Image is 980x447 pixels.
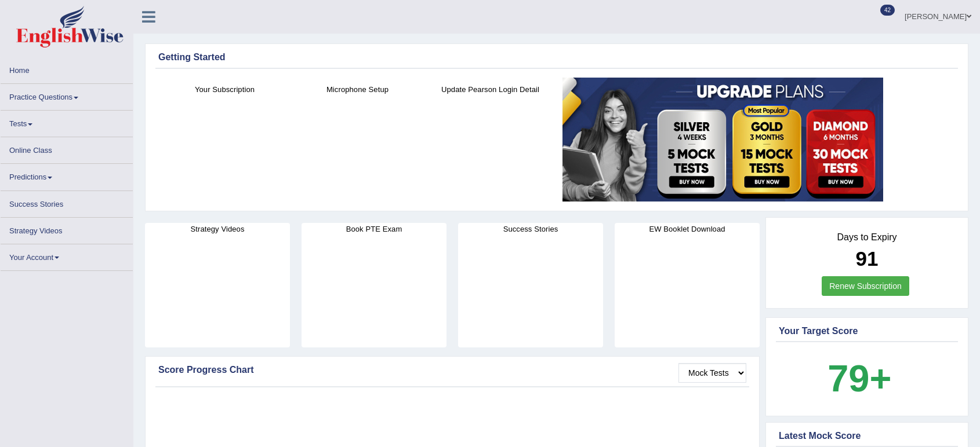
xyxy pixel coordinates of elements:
h4: Your Subscription [164,83,285,96]
a: Tests [1,111,133,133]
b: 79+ [827,357,891,400]
span: 42 [880,5,895,16]
div: Score Progress Chart [158,363,746,377]
a: Success Stories [1,191,133,214]
h4: Success Stories [458,223,603,235]
a: Home [1,57,133,80]
a: Practice Questions [1,84,133,107]
div: Getting Started [158,50,955,64]
h4: Microphone Setup [297,83,418,96]
img: small5.jpg [562,78,883,201]
a: Renew Subscription [822,276,909,296]
a: Strategy Videos [1,218,133,240]
a: Predictions [1,164,133,186]
div: Latest Mock Score [779,429,955,443]
h4: EW Booklet Download [615,223,760,235]
h4: Strategy Videos [145,223,290,235]
h4: Book PTE Exam [302,223,447,235]
a: Online Class [1,137,133,160]
h4: Days to Expiry [779,232,955,243]
h4: Update Pearson Login Detail [430,83,551,96]
b: 91 [856,247,879,270]
div: Your Target Score [779,324,955,338]
a: Your Account [1,244,133,267]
